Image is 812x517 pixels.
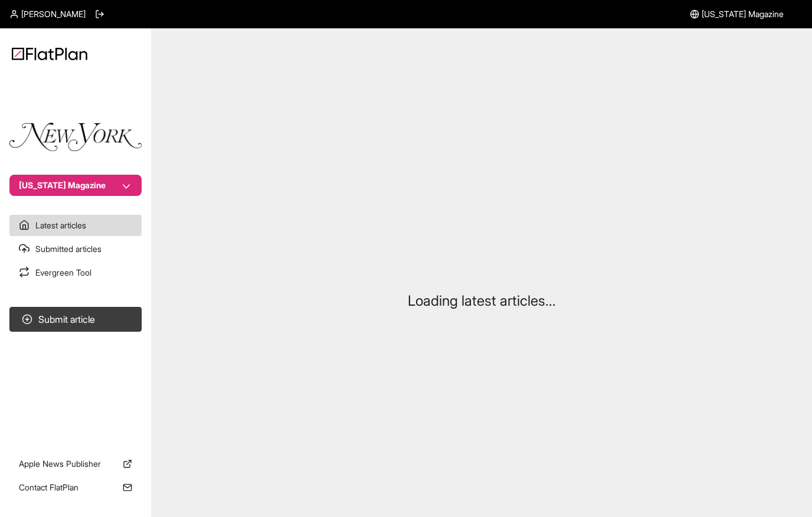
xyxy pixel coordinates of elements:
[9,215,142,236] a: Latest articles
[9,262,142,283] a: Evergreen Tool
[21,8,86,20] span: [PERSON_NAME]
[9,307,142,332] button: Submit article
[9,123,142,151] img: Publication Logo
[9,238,142,260] a: Submitted articles
[702,8,784,20] span: [US_STATE] Magazine
[9,477,142,498] a: Contact FlatPlan
[9,453,142,475] a: Apple News Publisher
[408,292,556,310] p: Loading latest articles...
[12,47,87,60] img: Logo
[9,175,142,196] button: [US_STATE] Magazine
[9,8,86,20] a: [PERSON_NAME]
